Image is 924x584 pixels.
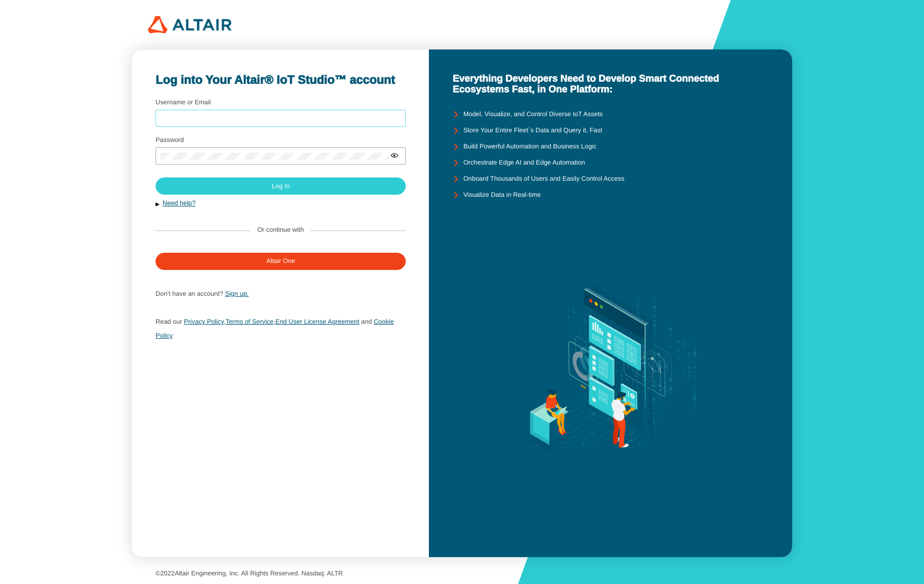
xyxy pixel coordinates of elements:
[156,199,405,208] button: Need help?
[463,127,602,134] unity-typography: Store Your Entire Fleet`s Data and Query it, Fast
[463,191,541,199] unity-typography: Visualize Data in Real-time
[463,175,624,183] unity-typography: Onboard Thousands of Users and Easily Control Access
[156,98,211,106] label: Username or Email
[225,290,249,297] a: Sign up.
[184,318,224,325] a: Privacy Policy
[156,73,405,87] unity-typography: Log into Your Altair® IoT Studio™ account
[156,318,182,325] span: Read our
[463,159,585,167] unity-typography: Orchestrate Edge AI and Edge Automation
[276,318,359,325] a: End User License Agreement
[508,203,714,533] img: background.svg
[225,318,273,325] a: Terms of Service
[361,318,372,325] span: and
[453,73,768,95] unity-typography: Everything Developers Need to Develop Smart Connected Ecosystems Fast, in One Platform:
[160,569,175,577] span: 2022
[156,315,405,343] p: , ,
[463,143,596,151] unity-typography: Build Powerful Automation and Business Logic
[257,226,304,234] label: Or continue with
[156,318,394,339] a: Cookie Policy
[156,290,223,297] span: Don't have an account?
[156,136,184,144] label: Password
[156,570,768,578] p: © Altair Engineering, Inc. All Rights Reserved. Nasdaq: ALTR
[163,200,195,207] a: Need help?
[148,16,231,33] img: 320px-Altair_logo.png
[463,111,603,118] unity-typography: Model, Visualize, and Control Diverse IoT Assets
